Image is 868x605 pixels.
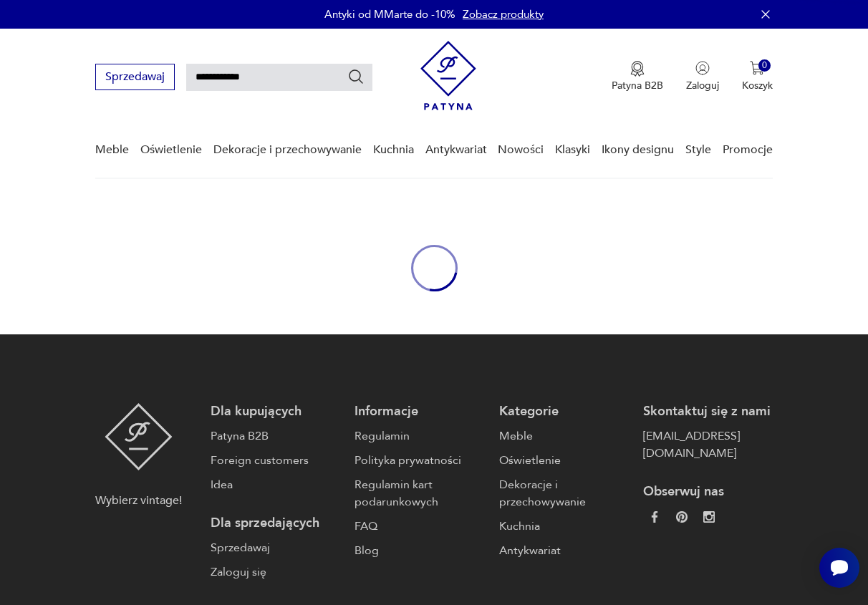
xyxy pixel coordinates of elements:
a: Promocje [723,122,773,178]
a: Meble [95,122,129,178]
a: Oświetlenie [499,452,629,469]
p: Zaloguj [686,79,719,92]
p: Kategorie [499,403,629,420]
a: Kuchnia [373,122,414,178]
a: Dekoracje i przechowywanie [213,122,362,178]
p: Dla kupujących [211,403,340,420]
img: Patyna - sklep z meblami i dekoracjami vintage [420,41,476,110]
a: Meble [499,427,629,445]
a: Ikony designu [602,122,674,178]
img: 37d27d81a828e637adc9f9cb2e3d3a8a.webp [676,511,688,523]
button: Sprzedawaj [95,64,175,90]
a: Polityka prywatności [355,452,484,469]
a: Zobacz produkty [463,7,544,21]
img: c2fd9cf7f39615d9d6839a72ae8e59e5.webp [703,511,715,523]
a: Kuchnia [499,518,629,535]
a: Klasyki [555,122,590,178]
a: Style [685,122,711,178]
a: FAQ [355,518,484,535]
img: Patyna - sklep z meblami i dekoracjami vintage [105,403,173,470]
a: Foreign customers [211,452,340,469]
img: da9060093f698e4c3cedc1453eec5031.webp [649,511,660,523]
p: Dla sprzedających [211,515,340,532]
p: Wybierz vintage! [95,492,182,509]
a: Patyna B2B [211,427,340,445]
img: Ikona medalu [630,61,645,77]
a: Regulamin kart podarunkowych [355,476,484,510]
a: Antykwariat [425,122,487,178]
div: 0 [758,59,771,72]
a: Dekoracje i przechowywanie [499,476,629,510]
img: Ikonka użytkownika [695,61,710,75]
a: Idea [211,476,340,493]
a: Sprzedawaj [211,539,340,556]
a: Antykwariat [499,542,629,559]
a: Ikona medaluPatyna B2B [612,61,663,92]
button: 0Koszyk [742,61,773,92]
p: Skontaktuj się z nami [643,403,773,420]
a: Sprzedawaj [95,73,175,83]
p: Antyki od MMarte do -10% [324,7,455,21]
p: Informacje [355,403,484,420]
a: Regulamin [355,427,484,445]
button: Patyna B2B [612,61,663,92]
a: Oświetlenie [140,122,202,178]
img: Ikona koszyka [750,61,764,75]
a: Blog [355,542,484,559]
p: Patyna B2B [612,79,663,92]
a: Zaloguj się [211,563,340,581]
p: Koszyk [742,79,773,92]
button: Szukaj [347,68,365,85]
a: Nowości [498,122,544,178]
p: Obserwuj nas [643,483,773,500]
button: Zaloguj [686,61,719,92]
iframe: Smartsupp widget button [819,548,859,588]
a: [EMAIL_ADDRESS][DOMAIN_NAME] [643,427,773,462]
